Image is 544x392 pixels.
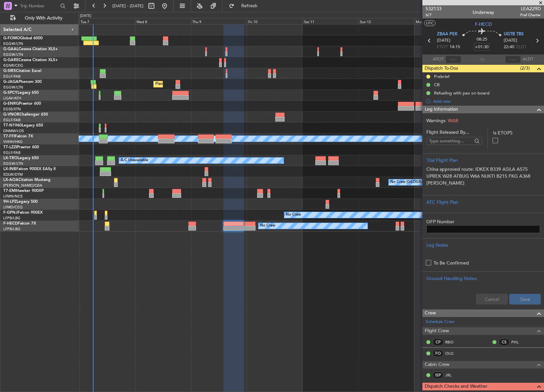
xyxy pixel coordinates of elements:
span: Refresh [236,4,263,8]
span: Flight Crew [425,327,449,335]
span: LEA229D [520,5,541,12]
a: T7-LZZIPraetor 600 [3,145,39,149]
a: G-SIRSCitation Excel [3,69,41,73]
span: Cabin Crew [425,361,449,369]
div: Ground Handling Notes [426,275,540,282]
div: CP [433,339,444,346]
a: EDLW/DTM [3,172,23,177]
a: F-GPNJFalcon 900EX [3,211,43,215]
a: T7-N1960Legacy 650 [3,124,43,127]
a: PHL [511,339,526,345]
span: 9H-LPZ [3,200,17,204]
a: EGSS/STN [3,107,21,112]
div: ATC Flight Plan [426,199,540,206]
a: G-ENRGPraetor 600 [3,102,41,106]
div: Leg Notes [426,242,540,249]
div: Refueling with pax on board [434,90,489,96]
a: G-FOMOGlobal 6000 [3,36,43,40]
div: Add new [433,98,541,104]
a: EGGW/LTN [3,41,23,46]
div: Tue 7 [79,18,135,24]
a: LFMN/NCE [3,194,23,199]
span: Dispatch Checks and Weather [425,383,487,390]
div: Mon 13 [414,18,470,24]
a: 9H-LPZLegacy 500 [3,200,38,204]
div: No Crew [GEOGRAPHIC_DATA] ([GEOGRAPHIC_DATA]) [390,177,486,187]
span: Dispatch To-Dos [425,65,458,72]
span: [DATE] [437,37,450,44]
span: T7-EMI [3,189,16,193]
a: LFPB/LBG [3,216,20,221]
input: Trip Number [20,1,58,11]
a: G-JAGAPhenom 300 [3,80,42,84]
a: VHHH/HKG [3,139,23,144]
a: OLG [445,350,460,356]
span: G-SPCY [3,91,18,95]
input: Type something... [429,136,472,146]
a: G-VNORChallenger 650 [3,113,48,117]
span: G-ENRG [3,102,19,106]
span: Leg Information [425,106,458,113]
label: To Be Confirmed [434,260,469,267]
a: DNMM/LOS [3,128,24,133]
a: G-GARECessna Citation XLS+ [3,58,58,62]
a: T7-FFIFalcon 7X [3,134,33,138]
div: Underway [473,9,494,16]
span: WAR [448,118,458,124]
span: ZBAA PEK [437,31,458,38]
div: Wed 8 [135,18,191,24]
span: 08:25 [477,36,487,43]
span: F-HECD [3,222,18,226]
div: A/C Unavailable [121,156,148,165]
a: EGLF/FAB [3,150,20,155]
a: LX-TROLegacy 650 [3,156,39,160]
a: EGNR/CEG [3,63,23,68]
span: 6/7 [426,12,442,18]
a: T7-EMIHawker 900XP [3,189,44,193]
a: LGAV/ATH [3,96,21,101]
span: Crew [425,309,436,317]
label: Is ETOPS [493,129,540,136]
div: Thu 9 [191,18,247,24]
span: 22:40 [504,44,514,51]
span: G-GAAL [3,47,19,51]
div: CS [499,339,510,346]
span: ATOT [433,56,444,63]
a: JRL [445,372,460,378]
span: 14:15 [449,44,460,51]
button: Refresh [226,1,265,11]
span: ALDT [523,56,533,63]
button: UTC [424,20,436,26]
a: RBO [445,339,460,345]
a: EGGW/LTN [3,85,23,90]
a: [PERSON_NAME]/QSA [3,183,42,188]
a: EGGW/LTN [3,161,23,166]
span: Only With Activity [17,16,70,20]
span: G-JAGA [3,80,19,84]
span: T7-LZZI [3,145,17,149]
div: Planned Maint [GEOGRAPHIC_DATA] ([GEOGRAPHIC_DATA]) [155,79,259,89]
span: LX-INB [3,167,16,171]
a: EGLF/FAB [3,118,20,123]
span: 532133 [426,5,442,12]
a: F-HECDFalcon 7X [3,222,36,226]
span: LX-AOA [3,178,19,182]
span: (2/3) [520,65,530,72]
div: [DATE] [80,13,91,19]
div: CB [434,82,440,88]
span: G-GARE [3,58,19,62]
span: G-VNOR [3,113,19,117]
span: ELDT [516,44,526,51]
div: FO [433,350,444,357]
a: LFMD/CEQ [3,205,22,210]
span: LX-TRO [3,156,18,160]
div: Trial Flight Plan [426,157,540,164]
span: G-SIRS [3,69,16,73]
input: --:-- [446,55,461,63]
a: Schedule Crew [426,319,454,325]
div: No Crew [260,221,275,231]
a: EGLF/FAB [3,74,20,79]
div: ISP [433,372,444,379]
a: LFPB/LBG [3,227,20,232]
a: LX-INBFalcon 900EX EASy II [3,167,56,171]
